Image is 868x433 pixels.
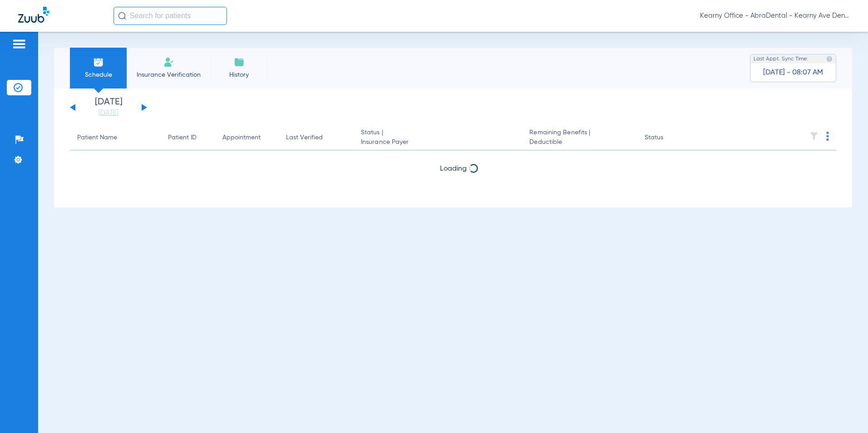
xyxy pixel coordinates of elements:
th: Status | [354,125,522,151]
span: Loading [440,165,467,172]
div: Last Verified [286,133,346,143]
span: Schedule [77,70,120,79]
img: Zuub Logo [18,7,49,23]
img: Manual Insurance Verification [163,57,174,68]
span: Insurance Payer [361,138,515,147]
a: [DATE] [81,108,136,118]
img: last sync help info [826,56,833,62]
div: Appointment [222,133,271,143]
img: filter.svg [809,132,819,141]
div: Patient ID [168,133,197,143]
div: Patient Name [77,133,117,143]
li: [DATE] [81,98,136,118]
img: History [234,57,245,68]
span: Deductible [529,138,630,147]
span: Insurance Verification [133,70,204,79]
iframe: Chat Widget [823,389,868,433]
span: Last Appt. Sync Time: [754,54,808,64]
div: Appointment [222,133,261,143]
div: Last Verified [286,133,323,143]
span: Kearny Office - AbraDental - Kearny Ave Dental, LLC - Kearny General [700,11,850,20]
th: Status [637,125,699,151]
img: Search Icon [118,12,126,20]
input: Search for patients [113,7,227,25]
img: group-dot-blue.svg [826,132,829,141]
div: Patient ID [168,133,208,143]
span: History [217,70,261,79]
img: hamburger-icon [12,39,26,49]
span: [DATE] - 08:07 AM [763,68,823,77]
div: Patient Name [77,133,153,143]
img: Schedule [93,57,104,68]
th: Remaining Benefits | [522,125,637,151]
